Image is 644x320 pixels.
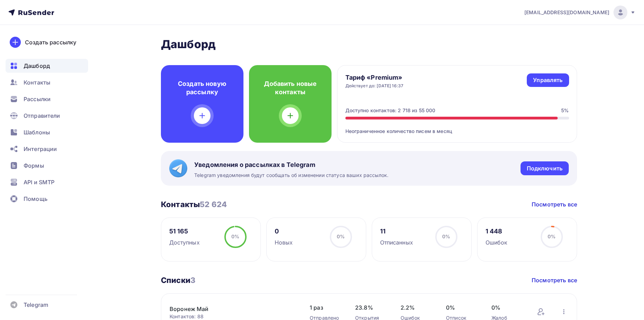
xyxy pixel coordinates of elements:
[24,112,60,120] span: Отправители
[260,80,320,96] h4: Добавить новые контакты
[161,275,195,285] h3: Списки
[548,233,556,239] span: 0%
[524,6,636,19] a: [EMAIL_ADDRESS][DOMAIN_NAME]
[169,227,200,235] div: 51 165
[6,125,88,139] a: Шаблоны
[310,303,341,312] span: 1 раз
[345,73,404,82] h4: Тариф «Premium»
[532,276,577,284] a: Посмотреть все
[446,303,478,312] span: 0%
[345,119,569,135] div: Неограниченное количество писем в месяц
[6,109,88,123] a: Отправители
[24,195,48,203] span: Помощь
[401,303,432,312] span: 2.2%
[527,165,563,172] div: Подключить
[24,78,50,87] span: Контакты
[6,159,88,172] a: Формы
[194,161,388,169] span: Уведомления о рассылках в Telegram
[170,313,296,320] div: Контактов: 88
[24,145,57,153] span: Интеграции
[337,233,345,239] span: 0%
[231,233,239,239] span: 0%
[524,9,609,16] span: [EMAIL_ADDRESS][DOMAIN_NAME]
[6,59,88,73] a: Дашборд
[25,38,76,46] div: Создать рассылку
[190,276,195,285] span: 3
[442,233,450,239] span: 0%
[355,303,387,312] span: 23.8%
[533,76,563,84] div: Управлять
[532,200,577,208] a: Посмотреть все
[161,199,227,209] h3: Контакты
[345,83,404,89] div: Действует до: [DATE] 16:37
[194,172,388,179] span: Telegram уведомления будут сообщать об изменении статуса ваших рассылок.
[6,92,88,106] a: Рассылки
[380,238,413,247] div: Отписанных
[24,95,51,103] span: Рассылки
[24,301,48,309] span: Telegram
[24,128,50,136] span: Шаблоны
[491,303,523,312] span: 0%
[24,178,54,186] span: API и SMTP
[169,238,200,247] div: Доступных
[275,238,293,247] div: Новых
[275,227,293,235] div: 0
[172,80,232,96] h4: Создать новую рассылку
[561,107,569,114] div: 5%
[345,107,436,114] div: Доступно контактов: 2 718 из 55 000
[24,62,50,70] span: Дашборд
[380,227,413,235] div: 11
[6,75,88,89] a: Контакты
[486,238,508,247] div: Ошибок
[161,37,577,51] h2: Дашборд
[170,305,287,313] a: Воронеж Май
[200,200,227,209] span: 52 624
[24,161,44,170] span: Формы
[486,227,508,235] div: 1 448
